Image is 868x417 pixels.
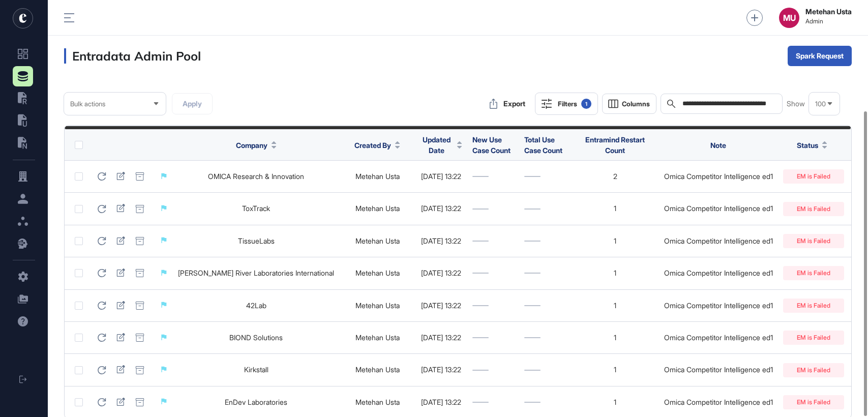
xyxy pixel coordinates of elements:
[783,363,844,377] div: EM is Failed
[421,334,462,342] div: [DATE] 13:22
[815,100,826,108] span: 100
[783,331,844,345] div: EM is Failed
[710,141,726,150] span: Note
[421,172,462,181] div: [DATE] 13:22
[421,204,462,213] div: [DATE] 13:22
[779,8,799,28] button: MU
[236,140,267,151] span: Company
[664,334,773,342] div: Omica Competitor Intelligence ed1
[576,366,654,374] div: 1
[783,234,844,248] div: EM is Failed
[242,204,270,213] a: ToxTrack
[355,172,400,181] a: Metehan Usta
[421,398,462,406] div: [DATE] 13:22
[421,269,462,277] div: [DATE] 13:22
[664,366,773,374] div: Omica Competitor Intelligence ed1
[238,236,275,245] a: TissueLabs
[225,398,287,406] a: EnDev Laboratories
[664,302,773,310] div: Omica Competitor Intelligence ed1
[178,269,334,277] a: [PERSON_NAME] River Laboratories International
[664,204,773,213] div: Omica Competitor Intelligence ed1
[788,46,852,66] button: Spark Request
[64,48,201,64] h3: Entradata Admin Pool
[421,366,462,374] div: [DATE] 13:22
[355,301,400,310] a: Metehan Usta
[576,302,654,310] div: 1
[524,135,562,155] span: Total Use Case Count
[783,395,844,409] div: EM is Failed
[576,237,654,245] div: 1
[355,398,400,406] a: Metehan Usta
[805,8,852,16] strong: Metehan Usta
[208,172,304,181] a: OMICA Research & Innovation
[354,140,391,151] span: Created By
[787,100,805,108] span: Show
[576,398,654,406] div: 1
[421,237,462,245] div: [DATE] 13:22
[535,93,598,115] button: Filters1
[664,237,773,245] div: Omica Competitor Intelligence ed1
[236,140,277,151] button: Company
[576,269,654,277] div: 1
[783,202,844,216] div: EM is Failed
[576,204,654,213] div: 1
[783,299,844,313] div: EM is Failed
[805,18,852,25] span: Admin
[484,94,531,114] button: Export
[355,365,400,374] a: Metehan Usta
[355,269,400,277] a: Metehan Usta
[70,100,105,108] span: Bulk actions
[622,100,650,108] span: Columns
[783,266,844,280] div: EM is Failed
[797,140,818,151] span: Status
[576,334,654,342] div: 1
[576,172,654,181] div: 2
[355,333,400,342] a: Metehan Usta
[797,140,827,151] button: Status
[664,172,773,181] div: Omica Competitor Intelligence ed1
[664,269,773,277] div: Omica Competitor Intelligence ed1
[585,135,645,155] span: Entramind Restart Count
[558,99,591,109] div: Filters
[421,302,462,310] div: [DATE] 13:22
[355,204,400,213] a: Metehan Usta
[421,134,462,156] button: Updated Date
[421,134,453,156] span: Updated Date
[244,365,268,374] a: Kirkstall
[783,169,844,184] div: EM is Failed
[229,333,283,342] a: BIOND Solutions
[472,135,511,155] span: New Use Case Count
[664,398,773,406] div: Omica Competitor Intelligence ed1
[246,301,266,310] a: 42Lab
[602,94,656,114] button: Columns
[581,99,591,109] div: 1
[355,236,400,245] a: Metehan Usta
[354,140,400,151] button: Created By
